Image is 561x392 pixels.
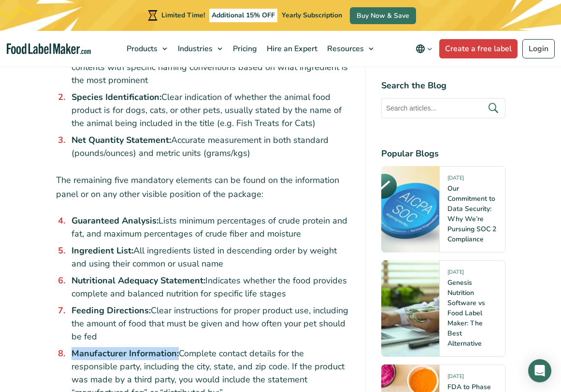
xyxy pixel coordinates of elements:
li: All ingredients listed in descending order by weight and using their common or usual name [68,244,350,270]
a: Genesis Nutrition Software vs Food Label Maker: The Best Alternative [447,278,485,348]
strong: Ingredient List: [72,245,133,256]
strong: Manufacturer Information: [72,348,179,359]
a: Hire an Expert [261,31,321,67]
a: Industries [172,31,227,67]
span: [DATE] [447,373,464,384]
span: Pricing [230,43,258,54]
li: Accurate measurement in both standard (pounds/ounces) and metric units (grams/kgs) [68,134,350,160]
span: Yearly Subscription [282,11,342,20]
a: Buy Now & Save [350,7,416,24]
strong: Net Quantity Statement: [72,134,171,146]
strong: Species Identification: [72,91,161,103]
h4: Search the Blog [381,79,505,92]
a: Food Label Maker homepage [7,43,91,55]
span: [DATE] [447,268,464,280]
span: Hire an Expert [264,43,318,54]
strong: Feeding Directions: [72,305,151,316]
li: Clear indication of whether the animal food product is for dogs, cats, or other pets, usually sta... [68,91,350,130]
strong: Nutritional Adequacy Statement: [72,275,205,286]
a: Resources [321,31,378,67]
input: Search articles... [381,98,505,118]
a: Products [121,31,172,67]
a: Login [522,39,555,58]
span: Resources [324,43,365,54]
strong: Guaranteed Analysis: [72,215,158,226]
span: Industries [175,43,214,54]
span: [DATE] [447,174,464,185]
li: Indicates whether the food provides complete and balanced nutrition for specific life stages [68,274,350,300]
div: Open Intercom Messenger [528,359,551,382]
li: Must accurately reflect the product’s contents with specific naming conventions based on what ing... [68,48,350,87]
li: Lists minimum percentages of crude protein and fat, and maximum percentages of crude fiber and mo... [68,214,350,240]
p: The remaining five mandatory elements can be found on the information panel or on any other visib... [56,173,350,201]
span: Products [124,43,158,54]
h4: Popular Blogs [381,147,505,160]
span: Limited Time! [161,11,205,20]
a: Create a free label [439,39,518,58]
a: Pricing [227,31,261,67]
li: Clear instructions for proper product use, including the amount of food that must be given and ho... [68,304,350,343]
a: Our Commitment to Data Security: Why We’re Pursuing SOC 2 Compliance [447,184,496,244]
button: Change language [409,39,439,58]
span: Additional 15% OFF [209,9,277,22]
